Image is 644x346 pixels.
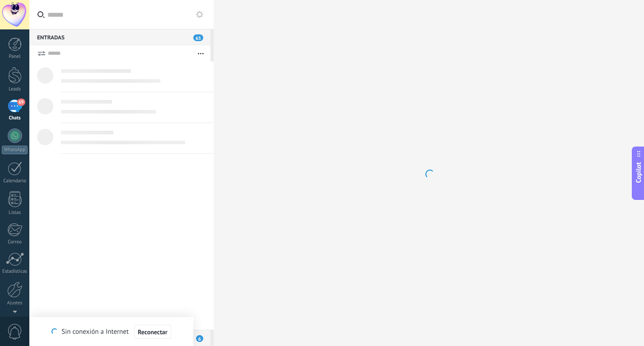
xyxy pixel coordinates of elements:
span: 63 [193,34,203,41]
div: Estadísticas [2,269,28,275]
button: Más [191,45,210,62]
span: 6 [196,335,203,342]
span: Reconectar [138,329,168,335]
div: WhatsApp [2,146,28,154]
div: Sin conexión a Internet [51,324,171,339]
div: Chats [2,115,28,121]
button: Reconectar [134,325,171,339]
div: Leads [2,86,28,92]
div: Ajustes [2,300,28,306]
div: Listas [2,210,28,216]
span: Copilot [634,162,643,183]
span: 69 [17,99,25,106]
div: Correo [2,239,28,245]
div: Calendario [2,178,28,184]
div: Entradas [29,29,210,45]
div: Panel [2,54,28,60]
